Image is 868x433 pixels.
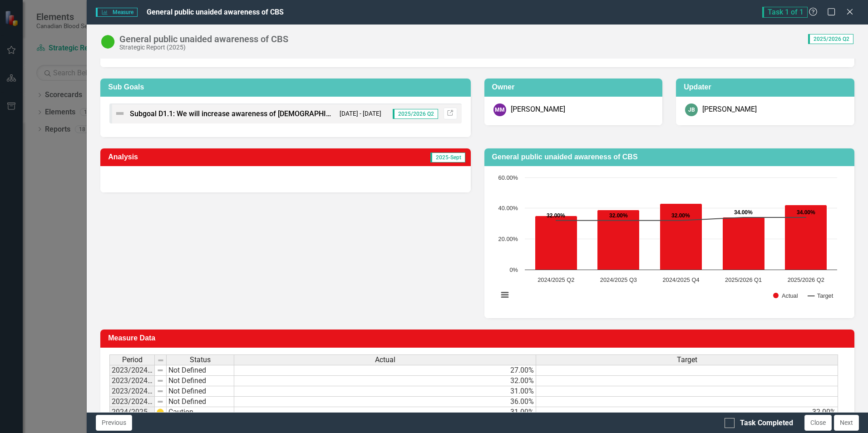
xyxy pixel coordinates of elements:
[234,376,536,386] td: 32.00%
[498,289,511,301] button: View chart menu, Chart
[167,365,234,376] td: Not Defined
[547,212,565,219] text: 32.00%
[167,407,234,418] td: Caution
[498,205,518,212] text: 40.00%
[393,109,438,119] span: 2025/2026 Q2
[167,386,234,397] td: Not Defined
[725,276,762,283] text: 2025/2026 Q1
[234,386,536,397] td: 31.00%
[157,357,164,364] img: 8DAGhfEEPCf229AAAAAElFTkSuQmCC
[600,276,636,283] text: 2024/2025 Q3
[157,377,164,384] img: 8DAGhfEEPCf229AAAAAElFTkSuQmCC
[234,397,536,407] td: 36.00%
[498,174,518,181] text: 60.00%
[498,236,518,242] text: 20.00%
[784,205,827,270] path: 2025/2026 Q2, 42. Actual.
[493,103,506,116] div: MM
[685,103,698,116] div: JB
[597,210,639,270] path: 2024/2025 Q3, 39. Actual.
[684,83,850,91] h3: Updater
[808,34,853,44] span: 2025/2026 Q2
[114,108,125,119] img: Not Defined
[340,109,381,118] small: [DATE] - [DATE]
[375,356,395,364] span: Actual
[535,216,577,270] path: 2024/2025 Q2, 35. Actual.
[130,109,528,118] span: Subgoal D1.1: We will increase awareness of [DEMOGRAPHIC_DATA] Blood Services to build our commun...
[609,212,628,219] text: 32.00%
[773,292,798,299] button: Show Actual
[535,204,827,270] g: Actual, series 1 of 2. Bar series with 5 bars.
[671,212,690,219] text: 32.00%
[797,209,815,216] text: 34.00%
[511,104,565,115] div: [PERSON_NAME]
[157,388,164,395] img: 8DAGhfEEPCf229AAAAAElFTkSuQmCC
[722,217,764,270] path: 2025/2026 Q1, 34. Actual.
[662,276,699,283] text: 2024/2025 Q4
[119,44,288,51] div: Strategic Report (2025)
[234,365,536,376] td: 27.00%
[492,83,658,91] h3: Owner
[804,415,832,431] button: Close
[762,7,808,18] span: Task 1 of 1
[109,376,155,386] td: 2023/2024 Q2
[190,356,211,364] span: Status
[122,356,143,364] span: Period
[108,334,850,342] h3: Measure Data
[234,407,536,418] td: 31.00%
[554,216,808,222] g: Target, series 2 of 2. Line with 5 data points.
[96,415,132,431] button: Previous
[167,397,234,407] td: Not Defined
[677,356,697,364] span: Target
[109,365,155,376] td: 2023/2024 Q1
[108,153,271,161] h3: Analysis
[119,34,288,44] div: General public unaided awareness of CBS
[100,34,115,49] img: On Target
[787,276,824,283] text: 2025/2026 Q2
[808,292,833,299] button: Show Target
[157,398,164,405] img: 8DAGhfEEPCf229AAAAAElFTkSuQmCC
[430,153,465,162] span: 2025-Sept
[493,173,842,309] svg: Interactive chart
[493,173,845,309] div: Chart. Highcharts interactive chart.
[660,204,702,270] path: 2024/2025 Q4, 43. Actual.
[702,104,757,115] div: [PERSON_NAME]
[109,407,155,418] td: 2024/2025 Q1
[157,408,164,416] img: Yx0AAAAASUVORK5CYII=
[147,8,284,16] span: General public unaided awareness of CBS
[538,276,574,283] text: 2024/2025 Q2
[492,153,850,161] h3: General public unaided awareness of CBS
[96,8,137,17] span: Measure
[536,407,838,418] td: 32.00%
[740,418,793,428] div: Task Completed
[834,415,859,431] button: Next
[157,367,164,374] img: 8DAGhfEEPCf229AAAAAElFTkSuQmCC
[509,266,518,273] text: 0%
[109,397,155,407] td: 2023/2024 Q4
[108,83,466,91] h3: Sub Goals
[734,209,753,216] text: 34.00%
[109,386,155,397] td: 2023/2024 Q3
[167,376,234,386] td: Not Defined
